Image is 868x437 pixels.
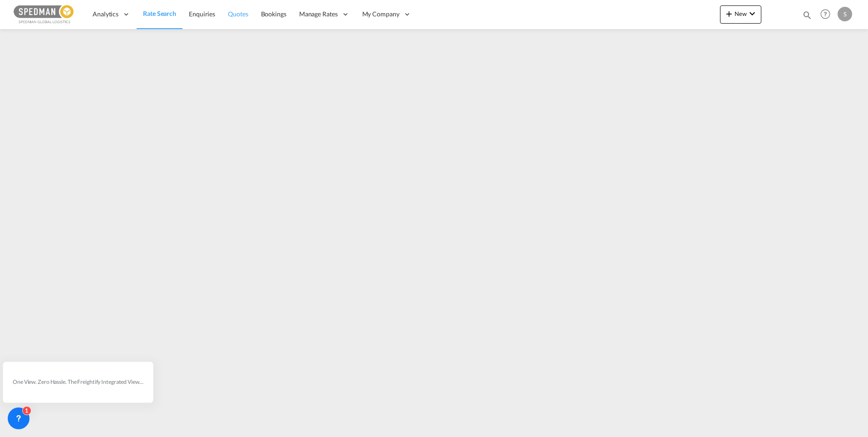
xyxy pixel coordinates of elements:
[838,7,852,21] div: S
[362,10,399,19] span: My Company
[802,10,812,20] md-icon: icon-magnify
[189,10,215,18] span: Enquiries
[299,10,338,19] span: Manage Rates
[724,8,735,19] md-icon: icon-plus 400-fg
[720,5,761,24] button: icon-plus 400-fgNewicon-chevron-down
[14,4,75,25] img: c12ca350ff1b11efb6b291369744d907.png
[802,10,812,24] div: icon-magnify
[143,10,176,17] span: Rate Search
[818,6,833,22] span: Help
[818,6,838,23] div: Help
[261,10,286,18] span: Bookings
[724,10,758,17] span: New
[93,10,118,19] span: Analytics
[228,10,248,18] span: Quotes
[747,8,758,19] md-icon: icon-chevron-down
